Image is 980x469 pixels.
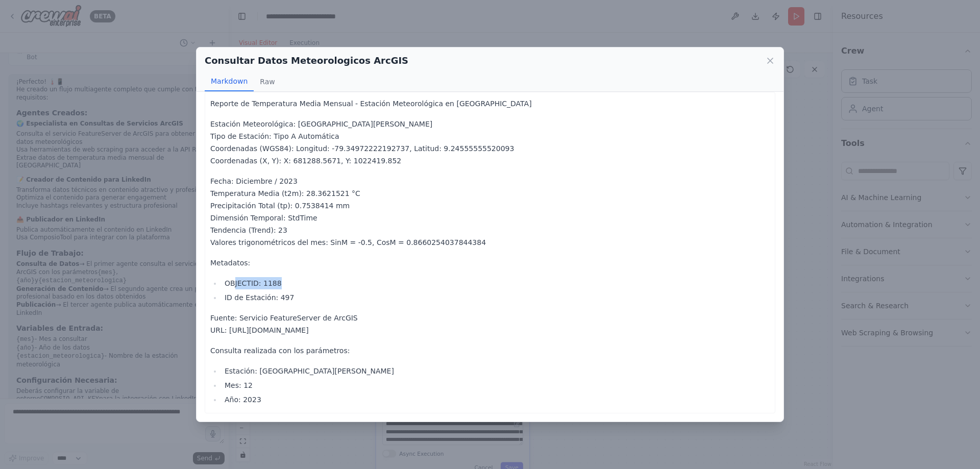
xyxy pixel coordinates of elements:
[210,312,770,336] p: Fuente: Servicio FeatureServer de ArcGIS URL: [URL][DOMAIN_NAME]
[210,97,770,110] p: Reporte de Temperatura Media Mensual - Estación Meteorológica en [GEOGRAPHIC_DATA]
[205,54,408,68] h2: Consultar Datos Meteorologicos ArcGIS
[222,393,770,406] li: Año: 2023
[222,379,770,391] li: Mes: 12
[210,257,770,269] p: Metadatos:
[205,72,254,91] button: Markdown
[254,72,281,91] button: Raw
[222,291,770,304] li: ID de Estación: 497
[222,277,770,289] li: OBJECTID: 1188
[210,344,770,357] p: Consulta realizada con los parámetros:
[210,175,770,249] p: Fecha: Diciembre / 2023 Temperatura Media (t2m): 28.3621521 °C Precipitación Total (tp): 0.753841...
[210,118,770,167] p: Estación Meteorológica: [GEOGRAPHIC_DATA][PERSON_NAME] Tipo de Estación: Tipo A Automática Coorde...
[222,365,770,377] li: Estación: [GEOGRAPHIC_DATA][PERSON_NAME]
